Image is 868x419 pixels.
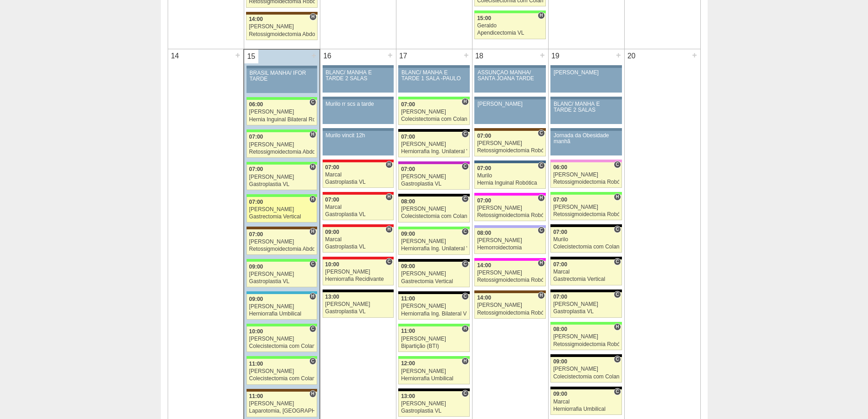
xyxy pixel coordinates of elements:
[401,101,415,108] span: 07:00
[385,258,392,265] span: Consultório
[401,206,467,212] div: [PERSON_NAME]
[538,194,544,202] span: Hospital
[249,199,263,205] span: 07:00
[474,290,545,293] div: Key: Santa Joana
[401,198,415,205] span: 08:00
[325,172,391,178] div: Marcal
[553,294,567,300] span: 07:00
[474,196,545,221] a: H 07:00 [PERSON_NAME] Retossigmoidectomia Robótica
[310,50,318,62] div: +
[249,311,315,317] div: Herniorrafia Umbilical
[323,195,394,220] a: H 07:00 Marcal Gastroplastia VL
[249,166,263,172] span: 07:00
[247,227,317,229] div: Key: Santa Joana
[614,226,621,233] span: Consultório
[398,132,469,157] a: C 07:00 [PERSON_NAME] Herniorrafia Ing. Unilateral VL
[553,406,619,412] div: Herniorrafia Umbilical
[549,49,563,63] div: 19
[386,49,394,61] div: +
[398,326,469,352] a: H 11:00 [PERSON_NAME] Bipartição (BTI)
[401,393,415,399] span: 13:00
[462,228,468,235] span: Consultório
[325,179,391,185] div: Gastroplastia VL
[398,197,469,222] a: C 08:00 [PERSON_NAME] Colecistectomia com Colangiografia VL
[249,408,315,414] div: Laparotomia, [GEOGRAPHIC_DATA], Drenagem, Bridas
[249,336,315,342] div: [PERSON_NAME]
[550,195,621,220] a: H 07:00 [PERSON_NAME] Retossigmoidectomia Robótica
[249,31,315,37] div: Retossigmoidectomia Abdominal VL
[309,390,316,398] span: Hospital
[249,393,263,399] span: 11:00
[477,180,543,186] div: Hernia Inguinal Robótica
[309,325,316,332] span: Consultório
[398,161,469,164] div: Key: Maria Braido
[553,309,619,315] div: Gastroplastia VL
[477,30,543,36] div: Apendicectomia VL
[401,70,467,82] div: BLANC/ MANHÃ E TARDE 1 SALA -PAULO
[309,196,316,203] span: Hospital
[462,390,468,397] span: Consultório
[398,65,469,68] div: Key: Aviso
[323,160,394,162] div: Key: Assunção
[323,162,394,188] a: H 07:00 Marcal Gastroplastia VL
[553,366,619,372] div: [PERSON_NAME]
[478,101,543,107] div: [PERSON_NAME]
[462,98,468,105] span: Hospital
[462,260,468,268] span: Consultório
[473,49,487,63] div: 18
[550,257,621,259] div: Key: Blanc
[398,194,469,197] div: Key: Blanc
[553,229,567,235] span: 07:00
[474,68,545,93] a: ASSUNÇÃO MANHÃ/ SANTA JOANA TARDE
[325,309,391,315] div: Gastroplastia VL
[462,325,468,332] span: Hospital
[247,359,317,384] a: C 11:00 [PERSON_NAME] Colecistectomia com Colangiografia VL
[396,49,411,63] div: 17
[249,16,263,22] span: 14:00
[249,117,315,123] div: Hernia Inguinal Bilateral Robótica
[325,301,391,307] div: [PERSON_NAME]
[474,97,545,99] div: Key: Aviso
[398,356,469,359] div: Key: Brasil
[477,302,543,308] div: [PERSON_NAME]
[477,230,491,236] span: 08:00
[615,49,622,61] div: +
[462,130,468,138] span: Consultório
[247,326,317,352] a: C 10:00 [PERSON_NAME] Colecistectomia com Colangiografia VL
[247,129,317,132] div: Key: Brasil
[550,389,621,415] a: C 09:00 Marcal Herniorrafia Umbilical
[550,354,621,357] div: Key: Blanc
[462,293,468,300] span: Consultório
[550,387,621,389] div: Key: Blanc
[249,279,315,285] div: Gastroplastia VL
[326,101,390,107] div: Murilo rr scs a tarde
[553,326,567,332] span: 08:00
[326,133,390,139] div: Murilo vincit 12h
[398,164,469,190] a: C 07:00 [PERSON_NAME] Gastroplastia VL
[614,258,621,265] span: Consultório
[234,49,241,61] div: +
[477,310,543,316] div: Retossigmoidectomia Robótica
[553,399,619,405] div: Marcal
[474,228,545,253] a: C 08:00 [PERSON_NAME] Hemorroidectomia
[553,334,619,340] div: [PERSON_NAME]
[477,173,543,179] div: Murilo
[247,132,317,158] a: H 07:00 [PERSON_NAME] Retossigmoidectomia Abdominal VL
[474,193,545,196] div: Key: Pro Matre
[553,179,619,185] div: Retossigmoidectomia Robótica
[550,259,621,285] a: C 07:00 Marcal Gastrectomia Vertical
[325,237,391,243] div: Marcal
[323,292,394,318] a: 13:00 [PERSON_NAME] Gastroplastia VL
[550,160,621,162] div: Key: Albert Einstein
[398,229,469,255] a: C 09:00 [PERSON_NAME] Herniorrafia Ing. Unilateral VL
[474,258,545,261] div: Key: Pro Matre
[323,128,394,131] div: Key: Aviso
[323,257,394,259] div: Key: Assunção
[477,23,543,29] div: Geraldo
[249,376,315,382] div: Colecistectomia com Colangiografia VL
[247,392,317,417] a: H 11:00 [PERSON_NAME] Laparotomia, [GEOGRAPHIC_DATA], Drenagem, Bridas
[553,172,619,178] div: [PERSON_NAME]
[474,160,545,163] div: Key: São Luiz - Jabaquara
[309,13,316,21] span: Hospital
[249,101,263,108] span: 06:00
